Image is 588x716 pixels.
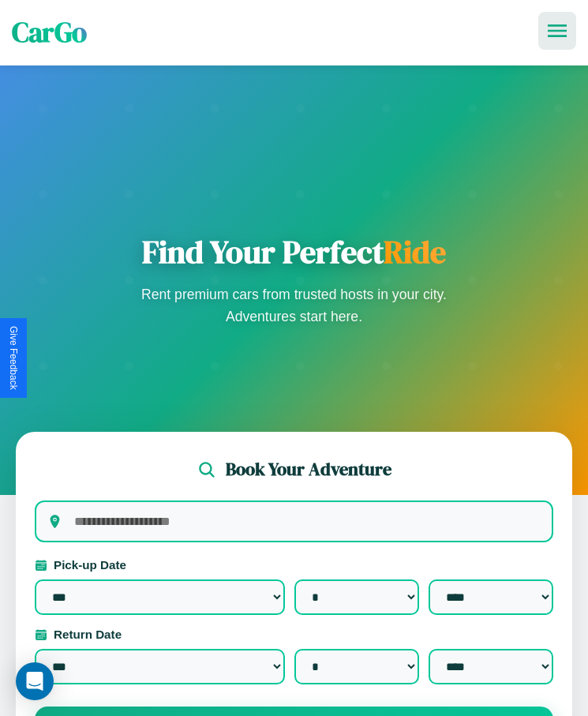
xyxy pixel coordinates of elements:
span: CarGo [12,13,87,51]
span: Ride [384,231,446,273]
div: Open Intercom Messenger [16,662,54,700]
p: Rent premium cars from trusted hosts in your city. Adventures start here. [137,283,452,328]
label: Pick-up Date [35,558,553,572]
h2: Book Your Adventure [226,457,391,482]
div: Give Feedback [8,326,19,390]
h1: Find Your Perfect [137,233,452,271]
label: Return Date [35,628,553,641]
